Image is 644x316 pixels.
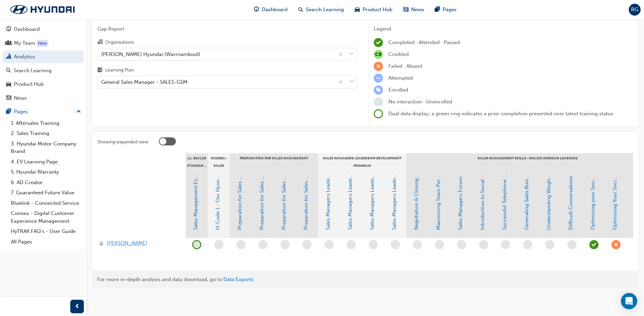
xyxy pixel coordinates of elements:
[8,128,84,139] a: 2. Sales Training
[325,240,334,249] span: learningRecordVerb_NONE-icon
[8,198,84,209] a: Bluelink - Connected Service
[105,39,134,46] div: Organisations
[14,108,28,116] div: Pages
[97,25,357,33] span: Gap Report
[589,240,599,249] span: learningRecordVerb_ATTEND-icon
[293,3,349,17] a: search-iconSearch Learning
[236,240,245,249] span: learningRecordVerb_NONE-icon
[101,78,187,86] div: General Sales Manager - SALES-GSM
[479,164,485,230] a: Introduction to Social Media
[14,25,40,33] div: Dashboard
[631,6,638,14] span: RG
[443,6,457,14] span: Pages
[3,105,84,118] button: Pages
[501,151,508,230] a: Successful Telephone Techniques
[457,177,463,230] a: Sales Managers Forum
[8,237,84,247] a: All Pages
[374,97,383,106] span: learningRecordVerb_NONE-icon
[223,276,254,282] a: Data Exports
[208,153,230,170] div: HCODE1 - Sales Consultant Training
[254,5,259,14] span: guage-icon
[6,109,11,115] span: pages-icon
[349,50,354,59] span: down-icon
[192,240,201,249] span: learningRecordVerb_NONE-icon
[6,81,11,87] span: car-icon
[3,78,84,91] a: Product Hub
[186,153,208,170] div: L1. Dealer Standards 27 - Mandatory Training
[258,240,268,249] span: learningRecordVerb_NONE-icon
[14,39,35,47] div: My Team
[306,6,344,14] span: Search Learning
[281,122,287,230] a: Preparation for Sales Management-SESSION 3
[302,240,312,249] span: learningRecordVerb_NONE-icon
[374,74,383,83] span: learningRecordVerb_ATTEMPT-icon
[347,240,356,249] span: learningRecordVerb_NONE-icon
[611,240,621,249] span: learningRecordVerb_ABSENT-icon
[6,26,11,33] span: guage-icon
[75,302,80,311] span: prev-icon
[259,122,265,230] a: Preparation for Sales Management-SESSION 2
[97,276,633,283] div: For more in-depth analysis and data download, go to
[411,6,424,14] span: News
[8,187,84,198] a: 7. Guaranteed Future Value
[105,67,134,74] div: Learning Plan
[14,67,52,75] div: Search Learning
[8,208,84,226] a: Connex - Digital Customer Experience Management
[545,240,554,249] span: learningRecordVerb_NONE-icon
[374,85,383,95] span: learningRecordVerb_ENROLL-icon
[403,5,408,14] span: news-icon
[435,240,444,249] span: learningRecordVerb_NONE-icon
[429,3,462,17] a: pages-iconPages
[214,240,223,249] span: learningRecordVerb_NONE-icon
[568,176,574,230] a: Difficult Conversations
[363,6,392,14] span: Product Hub
[76,107,81,116] span: up-icon
[303,122,309,230] a: Preparation for Sales Management-SESSION 4
[3,37,84,50] a: My Team
[391,240,400,249] span: learningRecordVerb_NONE-icon
[3,64,84,77] a: Search Learning
[413,165,419,230] a: Negotiation & Closing Skills
[435,157,441,230] a: Maximising Team Performance
[3,51,84,63] a: Analytics
[523,240,532,249] span: learningRecordVerb_NONE-icon
[523,169,530,230] a: Generating Sales Business
[567,240,576,249] span: learningRecordVerb_NONE-icon
[629,4,641,16] button: RG
[369,240,378,249] span: learningRecordVerb_NONE-icon
[374,62,383,71] span: learningRecordVerb_FAIL-icon
[3,23,84,36] a: Dashboard
[374,25,633,33] div: Legend
[388,51,409,57] span: Credited
[14,80,44,88] div: Product Hub
[388,87,408,93] span: Enrolled
[230,153,318,170] div: Preparation for Sales Management
[6,95,11,101] span: news-icon
[413,240,422,249] span: learningRecordVerb_NONE-icon
[6,54,11,60] span: chart-icon
[8,167,84,177] a: 5. Hyundai Warranty
[388,75,413,81] span: Attempted
[388,99,452,105] span: No interaction · Unenrolled
[8,118,84,129] a: 1. Aftersales Training
[97,39,103,45] span: organisation-icon
[8,157,84,167] a: 4. EV Learning Page
[374,38,383,47] span: learningRecordVerb_COMPLETE-icon
[237,123,243,230] a: Preparation for Sales Management-SESSION 1
[298,5,303,14] span: search-icon
[97,67,103,74] span: learningplan-icon
[14,94,27,102] div: News
[107,239,147,247] span: [PERSON_NAME]
[398,3,429,17] a: news-iconNews
[388,111,614,117] span: Dual data display; a green ring indicates a prior completion presented over latest training status.
[3,2,81,17] img: Trak
[374,50,383,59] span: null-icon
[8,226,84,237] a: HyTRAK FAQ's - User Guide
[479,240,488,249] span: learningRecordVerb_NONE-icon
[99,239,179,247] a: [PERSON_NAME]
[101,50,200,58] div: [PERSON_NAME] Hyundai (Warrnambool)
[249,3,293,17] a: guage-iconDashboard
[8,139,84,157] a: 3. Hyundai Motor Company Brand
